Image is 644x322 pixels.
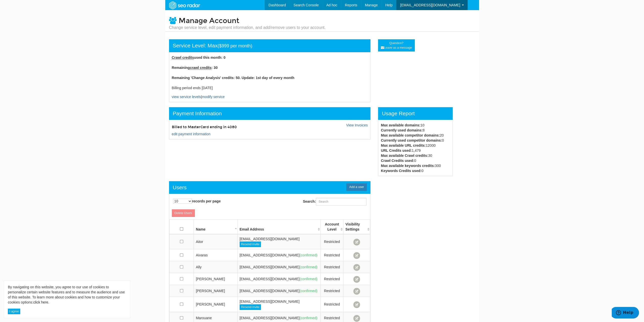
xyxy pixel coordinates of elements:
span: Manage User's domains [353,239,360,245]
span: (confirmed) [300,265,318,269]
td: [PERSON_NAME] [194,273,237,285]
a: view service levels [172,95,201,99]
strong: Keywords Credits used: [381,169,421,173]
span: (confirmed) [300,316,318,320]
td: [EMAIL_ADDRESS][DOMAIN_NAME] [237,234,321,249]
td: Restricted [321,234,343,249]
div: 10 8 20 0 12000 1,479 30 0 300 0 [377,123,454,173]
span: Help [385,3,393,7]
div: Service Level: Max [169,39,371,52]
span: Manage User's domains [353,315,360,322]
td: Aivaras [194,249,237,261]
a: View Invoices [346,123,368,127]
button: I agree [8,309,20,314]
span: (confirmed) [300,277,318,281]
th: Visibility Settings: activate to sort column ascending [343,220,370,234]
td: [EMAIL_ADDRESS][DOMAIN_NAME] [237,249,321,261]
strong: Max available domains: [381,123,420,127]
span: Manage User's domains [353,252,360,259]
a: Delete Users [172,209,195,217]
td: [PERSON_NAME] [194,285,237,297]
strong: Currently used competitor domains: [381,138,442,142]
div: By navigating on this website, you agree to our use of cookies to personalize certain website fea... [8,285,126,305]
div: | [169,52,371,102]
img: SEORadar [167,1,202,10]
span: Search Console [294,3,319,7]
td: Restricted [321,297,343,312]
td: Restricted [321,285,343,297]
td: [EMAIL_ADDRESS][DOMAIN_NAME] [237,297,321,312]
td: Aitor [194,234,237,249]
div: Users [173,184,187,191]
iframe: Opens a widget where you can find more information [612,307,639,319]
span: Manage Account [179,16,239,25]
td: [EMAIL_ADDRESS][DOMAIN_NAME] [237,261,321,273]
strong: Max available competitor domains: [381,133,440,137]
a: edit payment information [172,132,211,136]
span: Manage User's domains [353,288,360,295]
td: Restricted [321,273,343,285]
td: Ally [194,261,237,273]
strong: Max available URL credits: [381,143,426,147]
strong: URL Credits used: [381,148,412,153]
th: Email Address: activate to sort column ascending [237,220,321,234]
strong: Max available keywords credits: [381,164,435,168]
strong: Crawl Credits used: [381,159,414,163]
span: (confirmed) [300,253,318,257]
strong: Max available Crawl credits: [381,154,428,158]
small: Change service level, edit payment information, and add/remove users to your account. [169,25,326,30]
a: Question? Leave us a message [378,39,415,51]
label: used this month: 0 [172,55,225,60]
a: Resend invite [240,241,261,247]
a: modify service [202,95,224,99]
abbr: Crawl credits [172,55,194,60]
span: [EMAIL_ADDRESS][DOMAIN_NAME] [400,3,460,7]
span: Reports [345,3,357,7]
td: Restricted [321,249,343,261]
td: [PERSON_NAME] [194,297,237,312]
label: records per page [173,199,221,204]
span: Manage User's domains [353,276,360,283]
div: Usage Report [378,107,453,120]
th: Name: activate to sort column descending [194,220,237,234]
label: Remaining : 30 [172,65,218,70]
th: Account Level: activate to sort column ascending [321,220,343,234]
strong: Currently used domains: [381,128,423,132]
span: Add a user [346,183,367,191]
a: click here [33,300,48,304]
td: Restricted [321,261,343,273]
div: Billing period ends [DATE] [172,85,368,90]
h5: Billed to MasterCard ending in 4080 [172,125,266,129]
td: [EMAIL_ADDRESS][DOMAIN_NAME] [237,273,321,285]
select: records per page [173,199,192,204]
td: [EMAIL_ADDRESS][DOMAIN_NAME] [237,285,321,297]
label: Search: [303,198,366,205]
abbr: crawl credits [190,66,212,70]
span: Manage [365,3,378,7]
small: ($999 per month) [218,43,252,48]
span: Ad hoc [326,3,337,7]
a: Resend invite [240,304,261,310]
span: Manage User's domains [353,301,360,308]
span: (confirmed) [300,289,318,293]
span: Manage User's domains [353,264,360,271]
label: Remaining 'Change Analysis' credits: 50. Update: 1st day of every month [172,75,295,80]
input: Search: [316,198,366,205]
div: Payment Information [169,107,371,120]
